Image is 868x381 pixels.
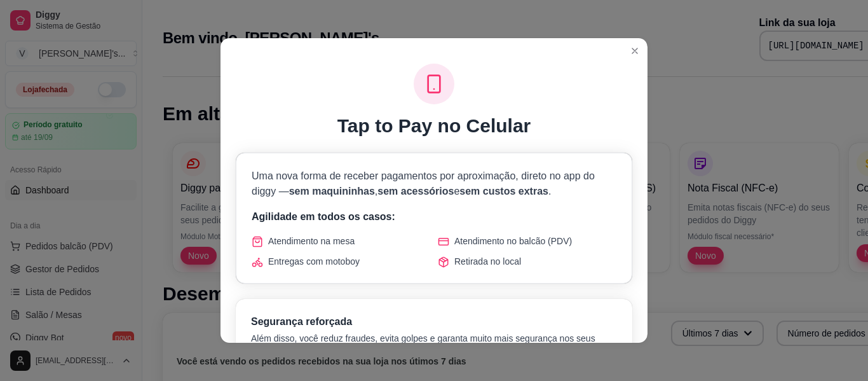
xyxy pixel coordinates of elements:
span: Atendimento na mesa [268,235,355,247]
span: sem acessórios [377,186,454,197]
span: sem custos extras [459,186,548,197]
p: Uma nova forma de receber pagamentos por aproximação, direto no app do diggy — , e . [252,169,616,199]
p: Agilidade em todos os casos: [252,209,616,225]
h3: Segurança reforçada [251,314,617,329]
h1: Tap to Pay no Celular [337,114,531,137]
button: Close [625,41,645,61]
span: Retirada no local [454,255,521,268]
span: Entregas com motoboy [268,255,360,268]
p: Além disso, você reduz fraudes, evita golpes e garanta muito mais segurança nos seus recebimentos... [251,332,617,370]
span: sem maquininhas [289,186,375,197]
span: Atendimento no balcão (PDV) [454,235,572,247]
